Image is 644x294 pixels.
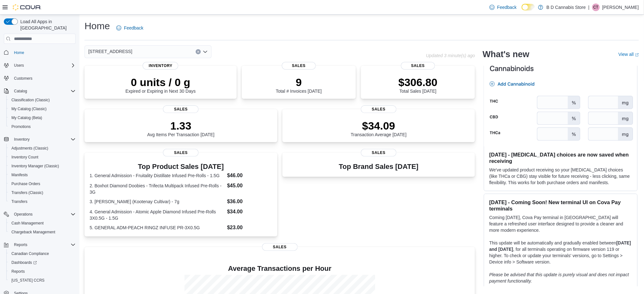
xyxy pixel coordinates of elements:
[361,149,397,157] span: Sales
[14,76,32,81] span: Customers
[9,144,51,152] a: Adjustments (Classic)
[9,123,76,130] span: Promotions
[14,137,30,142] span: Inventory
[9,123,33,130] a: Promotions
[9,259,39,266] a: Dashboards
[6,267,78,276] button: Reports
[351,119,407,137] div: Transaction Average [DATE]
[483,49,529,59] h2: What's new
[522,4,535,10] input: Dark Mode
[9,268,76,275] span: Reports
[487,1,519,14] a: Feedback
[9,96,52,104] a: Classification (Classic)
[489,240,631,252] strong: [DATE] and [DATE]
[9,180,76,188] span: Purchase Orders
[489,240,632,265] p: This update will be automatically and gradually enabled between , for all terminals operating on ...
[6,153,78,162] button: Inventory Count
[11,199,27,204] span: Transfers
[147,119,214,132] p: 1.33
[125,76,196,89] p: 0 units / 0 g
[11,75,35,82] a: Customers
[6,219,78,228] button: Cash Management
[18,18,76,31] span: Load All Apps in [GEOGRAPHIC_DATA]
[9,219,46,227] a: Cash Management
[11,136,32,143] button: Inventory
[276,76,322,94] div: Total # Invoices [DATE]
[351,119,407,132] p: $34.09
[9,162,62,170] a: Inventory Manager (Classic)
[6,113,78,122] button: My Catalog (Beta)
[11,241,30,249] button: Reports
[282,62,316,70] span: Sales
[401,62,435,70] span: Sales
[90,198,225,205] dt: 3. [PERSON_NAME] (Kootenay Cultivar) - 7g
[398,76,437,89] p: $306.80
[11,181,40,186] span: Purchase Orders
[9,162,76,170] span: Inventory Manager (Classic)
[11,87,30,95] button: Catalog
[6,258,78,267] a: Dashboards
[11,251,49,256] span: Canadian Compliance
[90,209,225,221] dt: 4. General Admission - Atomic Apple Diamond Infused Pre-Rolls 3X0.5G - 1.5G
[9,219,76,227] span: Cash Management
[11,97,50,103] span: Classification (Classic)
[6,162,78,170] button: Inventory Manager (Classic)
[1,48,78,57] button: Home
[11,269,25,274] span: Reports
[90,224,225,231] dt: 5. GENERAL ADM-PEACH RINGZ INFUSE PR-3X0.5G
[1,61,78,70] button: Users
[90,172,225,179] dt: 1. General Admission - Fruitality Distillate Infused Pre-Rolls - 1.5G
[143,62,178,70] span: Inventory
[11,48,76,56] span: Home
[9,268,27,275] a: Reports
[11,146,48,151] span: Adjustments (Classic)
[11,164,59,169] span: Inventory Manager (Classic)
[6,122,78,131] button: Promotions
[489,199,632,212] h3: [DATE] - Coming Soon! New terminal UI on Cova Pay terminals
[6,170,78,179] button: Manifests
[11,74,76,82] span: Customers
[6,104,78,113] button: My Catalog (Classic)
[11,278,44,283] span: [US_STATE] CCRS
[88,48,132,55] span: [STREET_ADDRESS]
[1,87,78,96] button: Catalog
[361,105,397,113] span: Sales
[588,3,590,11] p: |
[9,250,76,257] span: Canadian Compliance
[11,155,38,160] span: Inventory Count
[6,188,78,197] button: Transfers (Classic)
[203,49,208,54] button: Open list of options
[196,49,201,54] button: Clear input
[14,50,24,55] span: Home
[9,180,43,188] a: Purchase Orders
[11,62,76,69] span: Users
[9,250,51,257] a: Canadian Compliance
[1,135,78,144] button: Inventory
[11,115,42,120] span: My Catalog (Beta)
[9,144,76,152] span: Adjustments (Classic)
[9,198,30,205] a: Transfers
[489,151,632,164] h3: [DATE] - [MEDICAL_DATA] choices are now saved when receiving
[85,20,110,32] h1: Home
[125,76,196,94] div: Expired or Expiring in Next 30 Days
[90,265,470,272] h4: Average Transactions per Hour
[11,106,47,111] span: My Catalog (Classic)
[6,197,78,206] button: Transfers
[339,163,419,170] h3: Top Brand Sales [DATE]
[14,212,33,217] span: Operations
[9,189,76,197] span: Transfers (Classic)
[9,228,58,236] a: Chargeback Management
[9,153,41,161] a: Inventory Count
[9,96,76,104] span: Classification (Classic)
[398,76,437,94] div: Total Sales [DATE]
[9,105,49,113] a: My Catalog (Classic)
[163,105,199,113] span: Sales
[13,4,41,10] img: Cova
[593,3,599,11] span: CT
[14,63,24,68] span: Users
[227,208,272,216] dd: $34.00
[11,210,35,218] button: Operations
[426,53,475,58] p: Updated 3 minute(s) ago
[90,163,272,170] h3: Top Product Sales [DATE]
[11,190,43,195] span: Transfers (Classic)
